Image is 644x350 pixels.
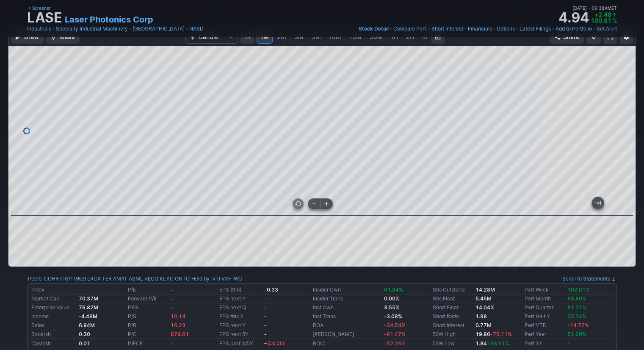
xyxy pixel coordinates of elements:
span: Latest Filings [520,25,551,32]
strong: 4.94 [558,11,589,25]
b: - [171,340,173,347]
span: • [428,25,431,33]
td: Inst Own [311,303,382,312]
td: Shs Float [431,294,474,303]
a: Peers [28,275,41,282]
span: 879.61 [171,331,189,337]
b: - [171,295,173,302]
span: • [552,25,555,33]
span: [DATE] 09:38AM ET [572,4,617,12]
span: -34.54% [384,322,405,328]
span: • [390,25,392,33]
span: 102.01% [567,286,589,293]
a: VXF [221,275,231,283]
td: Perf Month [522,294,565,303]
a: Screener [27,4,51,12]
td: Income [30,312,77,321]
a: Short Float [433,304,459,311]
td: EPS next Y [218,294,262,303]
span: 51.20% [567,331,586,337]
span: -61.47% [384,331,405,337]
a: Financials [468,25,492,33]
a: VECO [144,275,158,283]
span: • [129,25,132,33]
a: 0.77M [475,322,492,328]
a: TER [102,275,112,283]
a: Latest Filings [520,25,551,33]
a: VTI [212,275,220,283]
a: AMAT [113,275,127,283]
a: KLAC [160,275,174,283]
b: - [171,304,173,311]
a: ASML [129,275,143,283]
a: Stock Detail [359,25,389,33]
button: Reset zoom [293,199,303,209]
a: Short Ratio [433,313,459,319]
b: 1.84 [475,340,509,347]
a: 1.98 [475,313,487,319]
td: Enterprise Value [30,303,77,312]
span: 81.21% [567,304,586,311]
div: : [28,275,190,283]
b: - [264,331,267,337]
span: Compare Perf. [393,25,427,32]
a: Compare Perf. [393,25,427,33]
b: 0.00% [384,295,399,302]
b: - [264,304,267,311]
a: Scroll to Statements [562,275,616,282]
b: 70.37M [79,295,98,302]
a: Laser Photonics Corp [65,14,153,25]
b: 76.82M [79,304,98,311]
span: • [185,25,188,33]
span: % [612,17,617,24]
b: - [264,313,267,319]
td: Book/sh [30,330,77,339]
a: Held by [191,275,210,282]
b: 0.01 [79,340,90,347]
a: ONTO [175,275,190,283]
b: 3.55% [384,304,399,311]
td: EPS next 5Y [218,330,262,339]
a: Add to Portfolio [556,25,592,33]
small: - [264,341,285,346]
td: EPS (ttm) [218,286,262,294]
span: • [52,25,55,33]
td: Perf Half Y [522,312,565,321]
b: -4.49M [79,313,97,319]
a: NASD [189,25,204,33]
a: MKSI [73,275,86,283]
td: ROA [311,321,382,330]
td: PEG [126,303,169,312]
a: COHR [44,275,59,283]
div: | : [190,275,242,283]
button: Zoom out [308,199,320,209]
td: EPS next Q [218,303,262,312]
a: Short Interest [433,322,464,328]
span: 25.74% [567,313,586,319]
td: Perf Year [522,330,565,339]
b: 6.94M [79,322,95,328]
span: 61.84% [384,286,403,293]
td: EPS this Y [218,312,262,321]
td: Cash/sh [30,339,77,348]
td: P/C [126,330,169,339]
a: Set Alert [597,25,617,33]
span: Stock Detail [359,25,389,32]
b: 0.30 [79,331,90,337]
span: +2.48 [594,11,611,18]
button: Zoom in [321,199,332,209]
td: 52W High [431,330,474,339]
a: [GEOGRAPHIC_DATA] [133,25,185,33]
b: -3.08% [384,313,402,319]
td: Inst Trans [311,312,382,321]
a: Options [497,25,515,33]
td: Forward P/E [126,294,169,303]
td: P/FCF [126,339,169,348]
b: - [567,340,569,347]
td: ROIC [311,339,382,348]
b: 19.80 [475,331,512,337]
span: • [593,25,596,33]
span: 10.14 [171,313,185,319]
